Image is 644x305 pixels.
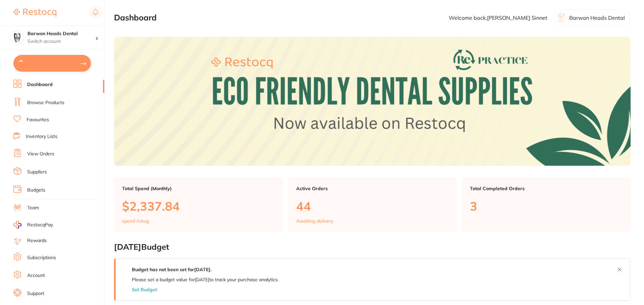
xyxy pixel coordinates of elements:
p: Total Spend (Monthly) [122,186,275,191]
p: Welcome back, [PERSON_NAME] Sinnet [449,15,547,21]
a: View Orders [27,151,54,157]
a: Rewards [27,237,47,244]
a: Dashboard [27,81,53,88]
h2: Dashboard [114,13,157,22]
a: Favourites [26,117,49,123]
p: 44 [296,199,449,213]
p: Active Orders [296,186,449,191]
strong: Budget has not been set for [DATE] . [132,266,211,273]
span: RestocqPay [27,222,53,228]
a: Account [27,272,45,279]
p: Awaiting delivery [296,218,333,224]
a: Browse Products [27,99,64,106]
img: Barwon Heads Dental [10,31,24,44]
a: Subscriptions [27,254,56,261]
a: Restocq Logo [13,5,56,20]
a: Suppliers [27,169,47,175]
a: Support [27,290,44,297]
img: Dashboard [114,37,631,166]
p: Barwon Heads Dental [569,15,625,21]
a: Team [27,205,39,211]
a: Active Orders44Awaiting delivery [288,178,457,232]
h2: [DATE] Budget [114,242,631,252]
a: Budgets [27,187,45,194]
button: Set Budget [132,287,157,292]
p: Total Completed Orders [470,186,623,191]
h4: Barwon Heads Dental [28,30,95,37]
p: Switch account [28,38,95,45]
a: Total Spend (Monthly)$2,337.84spend inAug [114,178,283,232]
p: Please set a budget value for [DATE] to track your purchase analytics. [132,277,279,282]
img: RestocqPay [13,221,21,229]
a: Total Completed Orders3 [462,178,631,232]
p: spend in Aug [122,218,149,224]
p: $2,337.84 [122,199,275,213]
img: Restocq Logo [13,9,56,17]
p: 3 [470,199,623,213]
a: Inventory Lists [26,133,57,140]
a: RestocqPay [13,221,53,229]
